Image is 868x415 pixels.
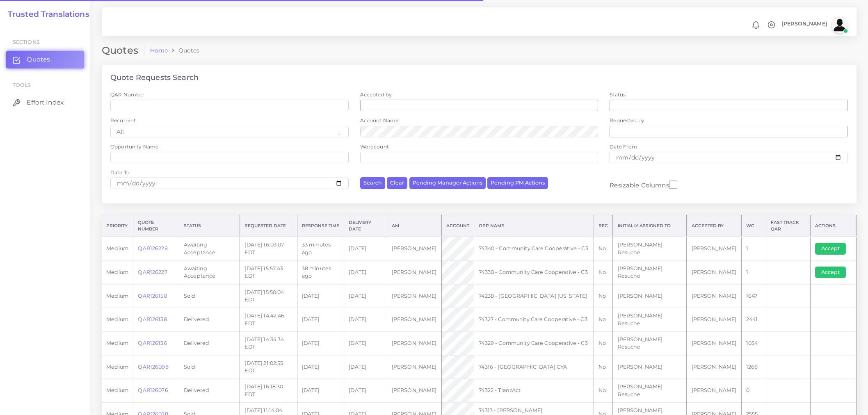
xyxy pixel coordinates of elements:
span: medium [106,293,128,299]
td: [DATE] [297,308,344,332]
td: No [594,355,613,379]
td: [DATE] 14:42:46 EDT [240,308,297,332]
td: 1054 [741,331,766,355]
td: 74329 - Community Care Cooperative - C3 [474,331,594,355]
a: Quotes [6,51,84,68]
th: Delivery Date [344,215,387,237]
td: [DATE] [344,284,387,308]
th: Quote Number [133,215,179,237]
td: [DATE] 16:03:07 EDT [240,237,297,260]
td: [PERSON_NAME] [387,331,441,355]
td: Delivered [179,331,240,355]
a: Home [150,46,168,55]
label: Opportunity Name [110,143,158,150]
a: QAR126227 [138,269,167,275]
a: QAR126150 [138,293,167,299]
td: Awaiting Acceptance [179,237,240,260]
span: medium [106,245,128,251]
th: Account [441,215,474,237]
td: [DATE] [297,331,344,355]
label: Status [610,91,626,98]
td: [PERSON_NAME] [387,379,441,403]
label: QAR Number [110,91,144,98]
label: Resizable Columns [610,180,677,190]
button: Pending PM Actions [487,177,548,189]
span: Effort Index [27,98,64,107]
td: [PERSON_NAME] Resuche [613,308,687,332]
td: [DATE] 14:34:34 EDT [240,331,297,355]
td: 38 minutes ago [297,260,344,284]
a: QAR126138 [138,316,167,322]
td: No [594,331,613,355]
span: medium [106,269,128,275]
span: medium [106,364,128,370]
a: Accept [815,245,852,251]
td: No [594,284,613,308]
th: Status [179,215,240,237]
td: No [594,379,613,403]
td: 2441 [741,308,766,332]
td: 74327 - Community Care Cooperative - C3 [474,308,594,332]
span: Tools [13,82,31,88]
td: [PERSON_NAME] [687,260,741,284]
th: AM [387,215,441,237]
label: Accepted by [360,91,392,98]
h4: Quote Requests Search [110,73,199,82]
th: Initially Assigned to [613,215,687,237]
a: QAR126098 [138,364,168,370]
td: [PERSON_NAME] [613,284,687,308]
td: [PERSON_NAME] Resuche [613,331,687,355]
td: [PERSON_NAME] [687,355,741,379]
a: QAR126076 [138,387,168,393]
td: No [594,237,613,260]
td: 1 [741,260,766,284]
td: 74238 - [GEOGRAPHIC_DATA] [US_STATE] [474,284,594,308]
label: Date To [110,169,130,176]
th: WC [741,215,766,237]
td: 74322 - TranzAct [474,379,594,403]
a: QAR126136 [138,340,167,346]
button: Clear [387,177,407,189]
td: [PERSON_NAME] [687,308,741,332]
img: avatar [831,17,848,33]
td: 74340 - Community Care Cooperative - C3 [474,237,594,260]
td: [DATE] [344,308,387,332]
td: [PERSON_NAME] [387,355,441,379]
th: Accepted by [687,215,741,237]
th: Requested Date [240,215,297,237]
span: Quotes [27,55,50,64]
td: Awaiting Acceptance [179,260,240,284]
td: Delivered [179,308,240,332]
td: [PERSON_NAME] [687,237,741,260]
td: [DATE] [297,284,344,308]
th: REC [594,215,613,237]
td: 1647 [741,284,766,308]
button: Search [360,177,385,189]
td: Delivered [179,379,240,403]
button: Accept [815,267,846,278]
button: Accept [815,243,846,254]
td: [PERSON_NAME] [687,284,741,308]
a: [PERSON_NAME]avatar [778,17,851,33]
span: medium [106,387,128,393]
td: [PERSON_NAME] [687,379,741,403]
td: [PERSON_NAME] [387,260,441,284]
th: Response Time [297,215,344,237]
td: [DATE] 15:57:43 EDT [240,260,297,284]
td: [PERSON_NAME] Resuche [613,237,687,260]
th: Fast Track QAR [766,215,810,237]
th: Priority [102,215,133,237]
td: [DATE] 21:02:55 EDT [240,355,297,379]
td: [DATE] [297,355,344,379]
span: Sections [13,39,40,45]
td: No [594,308,613,332]
span: medium [106,340,128,346]
a: Trusted Translations [2,10,89,19]
td: 1266 [741,355,766,379]
td: No [594,260,613,284]
td: [DATE] 16:18:30 EDT [240,379,297,403]
td: [DATE] [297,379,344,403]
td: [PERSON_NAME] [387,237,441,260]
label: Recurrent [110,117,136,124]
li: Quotes [168,46,199,55]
